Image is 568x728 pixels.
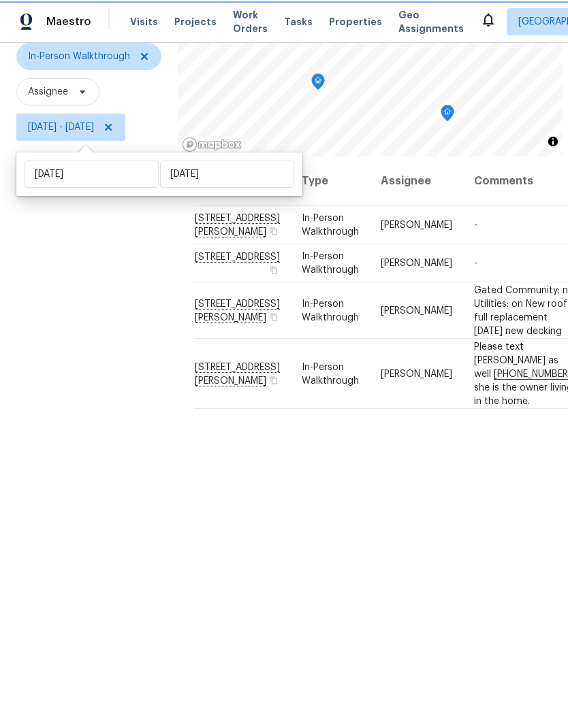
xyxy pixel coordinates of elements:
[25,161,159,188] input: Start date
[233,8,268,35] span: Work Orders
[284,17,313,27] span: Tasks
[329,15,382,29] span: Properties
[381,369,452,378] span: [PERSON_NAME]
[381,259,452,268] span: [PERSON_NAME]
[268,264,280,276] button: Copy Address
[302,362,359,385] span: In-Person Walkthrough
[268,310,280,322] button: Copy Address
[28,85,68,99] span: Assignee
[311,73,325,95] div: Map marker
[291,156,370,206] th: Type
[302,252,359,275] span: In-Person Walkthrough
[268,374,280,386] button: Copy Address
[474,220,477,230] span: -
[268,225,280,237] button: Copy Address
[381,305,452,315] span: [PERSON_NAME]
[28,50,130,63] span: In-Person Walkthrough
[28,120,94,134] span: [DATE] - [DATE]
[474,259,477,268] span: -
[302,299,359,322] span: In-Person Walkthrough
[398,8,464,35] span: Geo Assignments
[46,15,91,29] span: Maestro
[130,15,158,29] span: Visits
[174,15,217,29] span: Projects
[441,105,454,126] div: Map marker
[160,161,294,188] input: End date
[370,156,463,206] th: Assignee
[182,137,242,152] a: Mapbox homepage
[549,134,557,149] span: Toggle attribution
[302,214,359,237] span: In-Person Walkthrough
[381,220,452,230] span: [PERSON_NAME]
[545,133,561,150] button: Toggle attribution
